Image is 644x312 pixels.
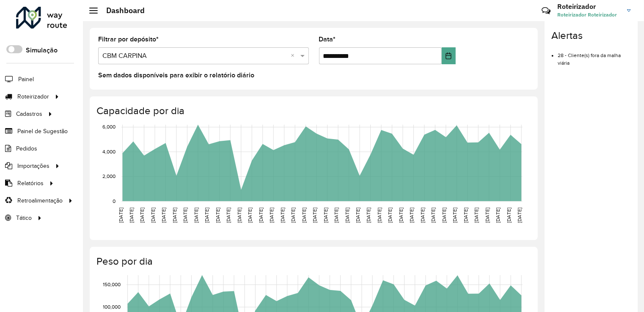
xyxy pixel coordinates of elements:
[291,51,298,61] span: Clear all
[290,208,296,223] text: [DATE]
[182,208,188,223] text: [DATE]
[204,208,209,223] text: [DATE]
[312,208,317,223] text: [DATE]
[558,45,631,67] li: 28 - Cliente(s) fora da malha viária
[557,3,621,11] h3: Roteirizador
[161,208,166,223] text: [DATE]
[344,208,350,223] text: [DATE]
[150,208,156,223] text: [DATE]
[98,6,145,15] h2: Dashboard
[237,208,242,223] text: [DATE]
[215,208,220,223] text: [DATE]
[172,208,177,223] text: [DATE]
[247,208,253,223] text: [DATE]
[474,208,479,223] text: [DATE]
[420,208,425,223] text: [DATE]
[17,196,63,205] span: Retroalimentação
[551,30,631,42] h4: Alertas
[226,208,231,223] text: [DATE]
[113,198,116,204] text: 0
[280,208,285,223] text: [DATE]
[355,208,361,223] text: [DATE]
[96,255,529,268] h4: Peso por dia
[17,179,44,188] span: Relatórios
[98,34,159,44] label: Filtrar por depósito
[102,173,116,179] text: 2,000
[557,11,621,19] span: Roteirizador Roteirizador
[537,2,555,20] a: Contato Rápido
[103,304,121,309] text: 100,000
[452,208,458,223] text: [DATE]
[102,124,116,129] text: 6,000
[409,208,415,223] text: [DATE]
[495,208,501,223] text: [DATE]
[193,208,199,223] text: [DATE]
[398,208,404,223] text: [DATE]
[102,149,116,154] text: 4,000
[118,208,124,223] text: [DATE]
[377,208,382,223] text: [DATE]
[129,208,134,223] text: [DATE]
[323,208,328,223] text: [DATE]
[517,208,522,223] text: [DATE]
[388,208,393,223] text: [DATE]
[269,208,274,223] text: [DATE]
[103,282,121,287] text: 150,000
[16,144,37,153] span: Pedidos
[17,92,49,101] span: Roteirizador
[484,208,490,223] text: [DATE]
[366,208,372,223] text: [DATE]
[442,47,456,64] button: Choose Date
[26,45,58,55] label: Simulação
[441,208,447,223] text: [DATE]
[16,213,32,222] span: Tático
[98,70,254,80] label: Sem dados disponíveis para exibir o relatório diário
[17,161,50,170] span: Importações
[333,208,339,223] text: [DATE]
[16,109,42,118] span: Cadastros
[258,208,264,223] text: [DATE]
[319,34,336,44] label: Data
[18,75,34,84] span: Painel
[96,105,529,117] h4: Capacidade por dia
[301,208,307,223] text: [DATE]
[140,208,145,223] text: [DATE]
[463,208,468,223] text: [DATE]
[506,208,512,223] text: [DATE]
[17,127,68,136] span: Painel de Sugestão
[431,208,436,223] text: [DATE]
